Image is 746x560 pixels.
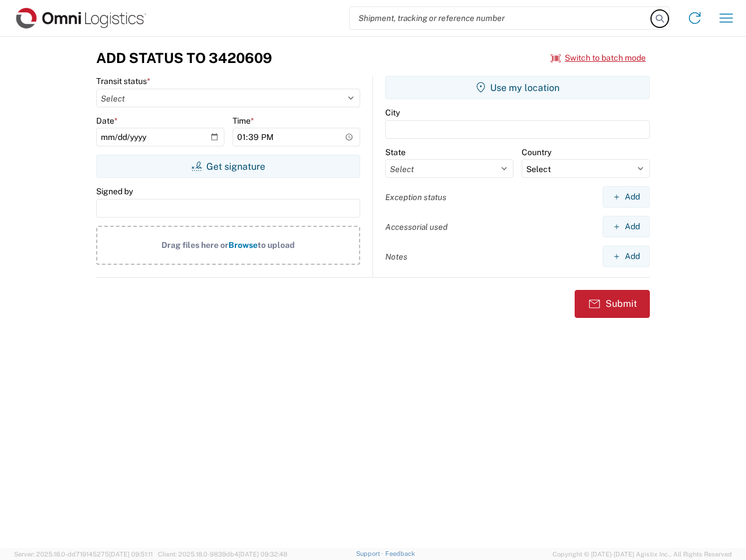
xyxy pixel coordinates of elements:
[575,290,650,318] button: Submit
[96,76,150,86] label: Transit status
[14,551,153,558] span: Server: 2025.18.0-dd719145275
[385,76,650,99] button: Use my location
[603,186,650,208] button: Add
[96,116,118,126] label: Date
[385,147,406,157] label: State
[603,246,650,267] button: Add
[385,192,446,202] label: Exception status
[385,550,415,557] a: Feedback
[551,48,646,68] button: Switch to batch mode
[96,155,360,178] button: Get signature
[96,186,133,197] label: Signed by
[233,116,254,126] label: Time
[356,550,385,557] a: Support
[522,147,551,157] label: Country
[385,251,407,262] label: Notes
[350,7,652,29] input: Shipment, tracking or reference number
[158,551,287,558] span: Client: 2025.18.0-9839db4
[228,240,258,250] span: Browse
[109,551,153,558] span: [DATE] 09:51:11
[385,107,400,118] label: City
[603,216,650,237] button: Add
[385,222,448,232] label: Accessorial used
[553,549,732,559] span: Copyright © [DATE]-[DATE] Agistix Inc., All Rights Reserved
[96,50,272,66] h3: Add Status to 3420609
[161,240,228,250] span: Drag files here or
[258,240,295,250] span: to upload
[238,551,287,558] span: [DATE] 09:32:48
